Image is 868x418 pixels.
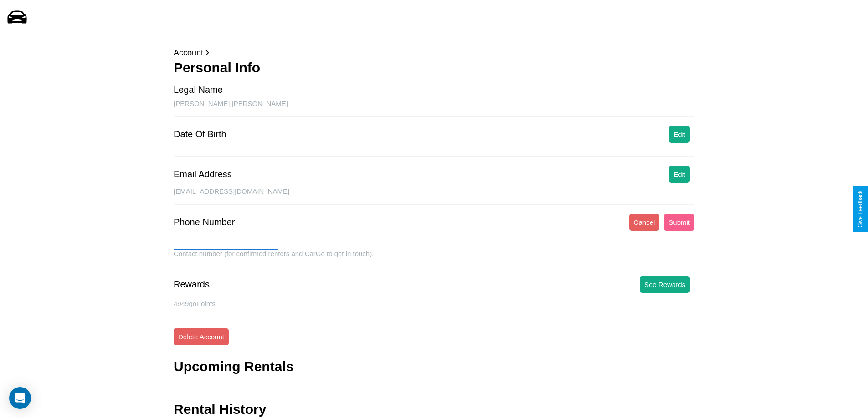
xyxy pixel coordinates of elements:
button: Edit [669,126,690,143]
div: [PERSON_NAME] [PERSON_NAME] [174,100,694,117]
p: 4949 goPoints [174,297,694,310]
button: Edit [669,166,690,183]
div: Legal Name [174,85,223,95]
h3: Personal Info [174,60,694,76]
div: Contact number (for confirmed renters and CarGo to get in touch). [174,250,694,267]
button: Cancel [629,214,660,231]
div: Rewards [174,279,210,290]
div: Email Address [174,169,232,180]
div: Open Intercom Messenger [9,387,31,409]
button: Delete Account [174,328,229,345]
div: Phone Number [174,217,235,227]
button: See Rewards [640,276,690,293]
div: [EMAIL_ADDRESS][DOMAIN_NAME] [174,187,694,205]
p: Account [174,45,694,60]
div: Give Feedback [857,191,863,227]
h3: Upcoming Rentals [174,359,293,374]
button: Submit [664,214,694,231]
div: Date Of Birth [174,129,226,140]
h3: Rental History [174,402,266,417]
